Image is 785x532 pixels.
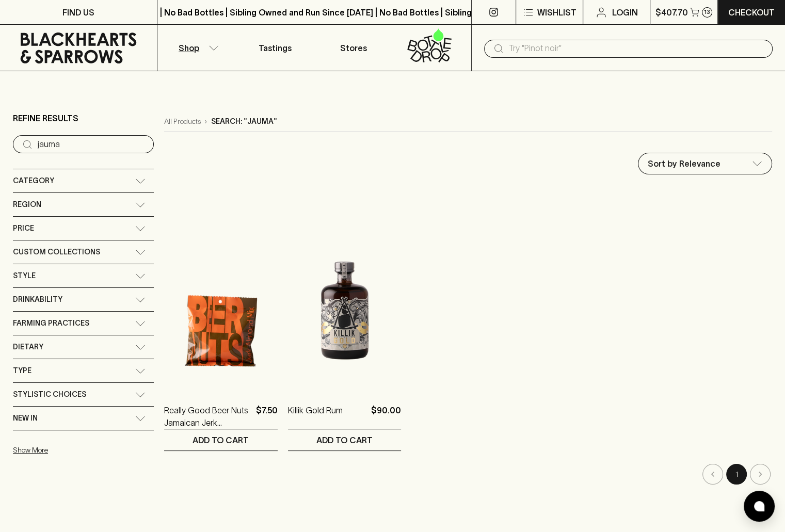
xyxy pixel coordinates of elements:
[13,169,154,192] div: Category
[205,116,207,127] p: ›
[726,464,747,485] button: page 1
[13,388,86,401] span: Stylistic Choices
[38,136,146,153] input: Try “Pinot noir”
[648,157,720,170] p: Sort by Relevance
[193,434,249,446] p: ADD TO CART
[256,404,278,429] p: $7.50
[157,25,236,71] button: Shop
[314,25,393,71] a: Stores
[13,317,89,330] span: Farming Practices
[13,364,31,377] span: Type
[164,404,252,429] a: Really Good Beer Nuts Jamaican Jerk Almonds
[537,6,576,19] p: Wishlist
[288,404,343,429] a: Killik Gold Rum
[704,9,710,15] p: 13
[13,217,154,240] div: Price
[13,440,148,461] button: Show More
[13,193,154,216] div: Region
[13,112,78,124] p: Refine Results
[236,25,314,71] a: Tastings
[13,174,54,187] span: Category
[13,240,154,264] div: Custom Collections
[164,116,201,127] a: All Products
[164,208,278,389] img: Really Good Beer Nuts Jamaican Jerk Almonds
[13,288,154,311] div: Drinkability
[13,383,154,406] div: Stylistic Choices
[316,434,373,446] p: ADD TO CART
[509,40,764,57] input: Try "Pinot noir"
[13,407,154,430] div: New In
[728,6,775,19] p: Checkout
[13,222,34,235] span: Price
[754,501,764,511] img: bubble-icon
[164,464,772,485] nav: pagination navigation
[288,208,402,389] img: Killik Gold Rum
[340,42,367,54] p: Stores
[13,312,154,335] div: Farming Practices
[13,269,36,282] span: Style
[211,116,277,127] p: Search: "jauma"
[612,6,637,19] p: Login
[13,335,154,359] div: Dietary
[13,293,62,306] span: Drinkability
[13,246,100,259] span: Custom Collections
[179,42,199,54] p: Shop
[62,6,94,19] p: FIND US
[655,6,688,19] p: $407.70
[13,198,41,211] span: Region
[13,264,154,287] div: Style
[259,42,292,54] p: Tastings
[371,404,401,429] p: $90.00
[164,429,278,450] button: ADD TO CART
[13,412,38,425] span: New In
[638,153,772,174] div: Sort by Relevance
[13,341,43,353] span: Dietary
[288,429,402,450] button: ADD TO CART
[13,359,154,382] div: Type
